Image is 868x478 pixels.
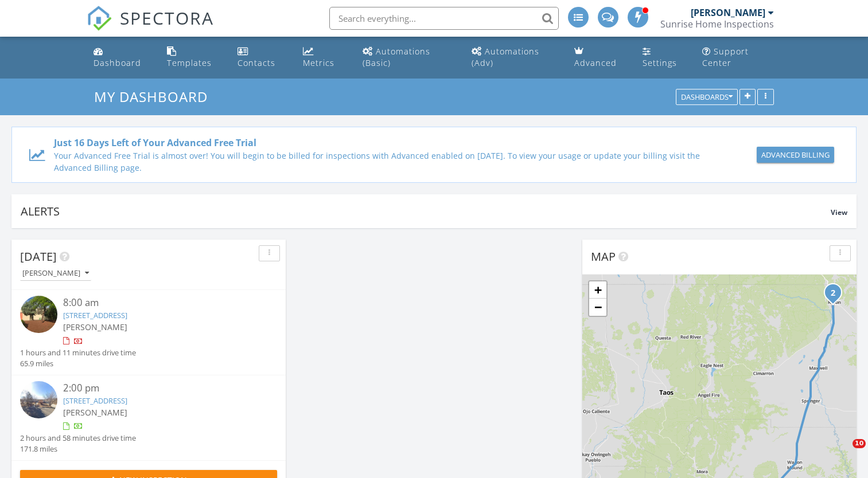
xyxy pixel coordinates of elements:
[20,381,57,418] img: streetview
[761,150,830,161] div: Advanced Billing
[63,407,127,418] span: [PERSON_NAME]
[591,249,616,264] span: Map
[589,281,606,299] a: Zoom in
[676,89,738,105] button: Dashboards
[329,7,559,30] input: Search everything...
[691,7,765,18] div: [PERSON_NAME]
[20,296,277,369] a: 8:00 am [STREET_ADDRESS] [PERSON_NAME] 1 hours and 11 minutes drive time 65.9 miles
[63,310,127,320] a: [STREET_ADDRESS]
[472,46,539,68] div: Automations (Adv)
[831,289,835,297] i: 2
[63,381,256,395] div: 2:00 pm
[589,299,606,316] a: Zoom out
[20,296,57,333] img: 9371510%2Freports%2F0ee333d7-bd4e-4976-98a5-967d4c047c5e%2Fcover_photos%2FzPLZxxVhXGLdllXMkpa7%2F...
[574,57,617,68] div: Advanced
[660,18,774,30] div: Sunrise Home Inspections
[20,433,136,444] div: 2 hours and 58 minutes drive time
[120,6,214,30] span: SPECTORA
[853,439,866,448] span: 10
[638,41,689,74] a: Settings
[570,41,629,74] a: Advanced
[63,296,256,310] div: 8:00 am
[358,41,458,74] a: Automations (Basic)
[829,439,857,467] iframe: Intercom live chat
[831,207,847,217] span: View
[757,147,834,163] button: Advanced Billing
[20,249,57,264] span: [DATE]
[89,41,153,74] a: Dashboard
[63,322,127,332] span: [PERSON_NAME]
[233,41,289,74] a: Contacts
[162,41,224,74] a: Templates
[363,46,430,68] div: Automations (Basic)
[681,93,733,101] div: Dashboards
[21,203,831,219] div: Alerts
[238,57,275,68] div: Contacts
[643,57,677,68] div: Settings
[167,57,212,68] div: Templates
[22,269,89,277] div: [PERSON_NAME]
[20,381,277,455] a: 2:00 pm [STREET_ADDRESS] [PERSON_NAME] 2 hours and 58 minutes drive time 171.8 miles
[298,41,349,74] a: Metrics
[94,87,217,106] a: My Dashboard
[303,57,334,68] div: Metrics
[20,347,136,358] div: 1 hours and 11 minutes drive time
[54,150,708,174] div: Your Advanced Free Trial is almost over! You will begin to be billed for inspections with Advance...
[20,444,136,455] div: 171.8 miles
[87,15,214,40] a: SPECTORA
[87,6,112,31] img: The Best Home Inspection Software - Spectora
[702,46,749,68] div: Support Center
[20,358,136,369] div: 65.9 miles
[20,266,91,281] button: [PERSON_NAME]
[467,41,561,74] a: Automations (Advanced)
[698,41,779,74] a: Support Center
[94,57,141,68] div: Dashboard
[63,395,127,406] a: [STREET_ADDRESS]
[833,292,840,299] div: 1356 Vista Pl, Raton, NM 87740
[54,136,708,150] div: Just 16 Days Left of Your Advanced Free Trial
